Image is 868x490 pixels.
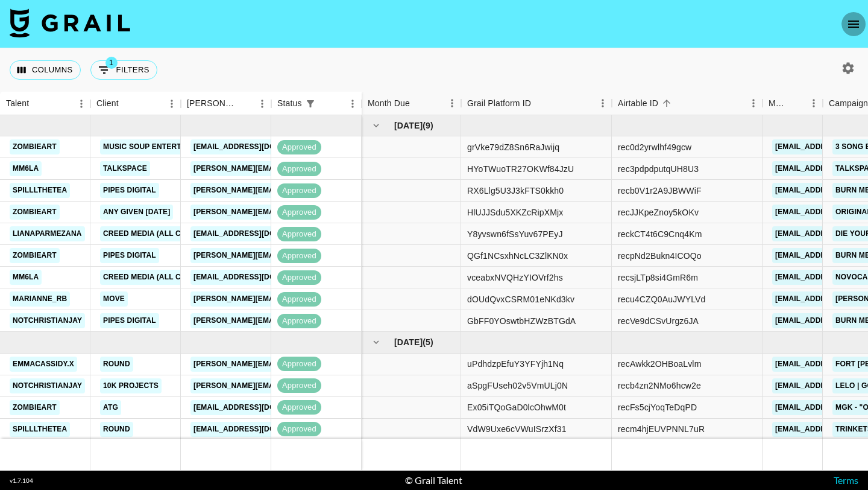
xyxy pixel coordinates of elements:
[105,57,118,69] span: 1
[394,336,423,348] span: [DATE]
[190,226,325,241] a: [EMAIL_ADDRESS][DOMAIN_NAME]
[618,185,702,197] div: recb0V1r2A9JBWWiF
[423,119,433,132] span: ( 9 )
[618,358,701,370] div: recAwkk2OHBoaLvlm
[841,12,866,36] button: open drawer
[763,92,823,115] div: Manager
[362,92,461,115] div: Month Due
[100,161,150,176] a: Talkspace
[467,92,531,115] div: Grail Platform ID
[277,207,321,218] span: approved
[163,95,181,113] button: Menu
[100,291,128,307] a: MOVE
[10,291,70,307] a: marianne_rb
[277,250,321,262] span: approved
[100,183,159,198] a: Pipes Digital
[302,95,319,112] button: Show filters
[190,248,387,263] a: [PERSON_NAME][EMAIL_ADDRESS][DOMAIN_NAME]
[744,94,763,112] button: Menu
[368,117,385,134] button: hide children
[368,334,385,351] button: hide children
[277,424,321,435] span: approved
[10,183,70,198] a: spilllthetea
[618,141,691,153] div: rec0d2yrwlhf49gcw
[10,205,60,220] a: zombieart
[100,139,218,154] a: Music Soup Entertainment
[10,477,33,485] div: v 1.7.104
[10,400,60,415] a: zombieart
[467,272,563,284] div: vceabxNVQHzYIOVrf2hs
[277,316,321,327] span: approved
[467,206,563,218] div: HlUJJSdu5XKZcRipXMjx
[190,183,387,198] a: [PERSON_NAME][EMAIL_ADDRESS][DOMAIN_NAME]
[190,357,387,372] a: [PERSON_NAME][EMAIL_ADDRESS][DOMAIN_NAME]
[618,401,697,413] div: recFs5cjYoqTeDqPD
[100,422,133,437] a: Round
[405,474,462,486] div: © Grail Talent
[236,95,253,112] button: Sort
[90,92,181,115] div: Client
[96,92,119,115] div: Client
[100,378,162,393] a: 10k Projects
[190,139,325,154] a: [EMAIL_ADDRESS][DOMAIN_NAME]
[10,248,60,263] a: zombieart
[10,357,77,372] a: emmacassidy.x
[467,163,574,175] div: HYoTWuoTR27OKWf84JzU
[618,315,699,327] div: recVe9dCSvUrgz6JA
[788,95,805,112] button: Sort
[410,95,427,112] button: Sort
[618,206,699,218] div: recJJKpeZnoy5kOKv
[10,139,60,154] a: zombieart
[277,272,321,284] span: approved
[100,400,121,415] a: ATG
[394,119,423,132] span: [DATE]
[467,401,566,413] div: Ex05iTQoGaD0lcOhwM0t
[100,205,173,220] a: Any given [DATE]
[190,161,449,176] a: [PERSON_NAME][EMAIL_ADDRESS][PERSON_NAME][DOMAIN_NAME]
[443,94,461,112] button: Menu
[302,95,319,112] div: 1 active filter
[10,161,42,176] a: mm6la
[190,205,387,220] a: [PERSON_NAME][EMAIL_ADDRESS][DOMAIN_NAME]
[467,315,576,327] div: GbFF0YOswtbHZWzBTGdA
[467,185,564,197] div: RX6Llg5U3J3kFTS0kkh0
[769,92,788,115] div: Manager
[277,142,321,153] span: approved
[190,291,387,307] a: [PERSON_NAME][EMAIL_ADDRESS][DOMAIN_NAME]
[467,228,563,240] div: Y8yvswn6fSsYuv67PEyJ
[100,313,159,328] a: Pipes Digital
[467,423,567,435] div: VdW9Uxe6cVWuISrzXf31
[319,95,336,112] button: Sort
[277,380,321,392] span: approved
[190,422,325,437] a: [EMAIL_ADDRESS][DOMAIN_NAME]
[467,358,564,370] div: uPdhdzpEfuY3YFYjh1Nq
[277,164,321,175] span: approved
[805,94,823,112] button: Menu
[119,95,136,112] button: Sort
[90,60,157,80] button: Show filters
[29,95,46,112] button: Sort
[72,95,90,113] button: Menu
[187,92,236,115] div: [PERSON_NAME]
[277,229,321,240] span: approved
[100,270,225,285] a: Creed Media (All Campaigns)
[594,94,612,112] button: Menu
[467,141,559,153] div: grVke79dZ8Sn6RaJwijq
[277,185,321,197] span: approved
[253,95,271,113] button: Menu
[277,92,302,115] div: Status
[10,270,42,285] a: mm6la
[271,92,362,115] div: Status
[6,92,29,115] div: Talent
[618,228,702,240] div: reckCT4t6C9Cnq4Km
[100,226,225,241] a: Creed Media (All Campaigns)
[618,423,705,435] div: recm4hjEUVPNNL7uR
[277,294,321,305] span: approved
[618,163,699,175] div: rec3pdpdputqUH8U3
[10,378,85,393] a: notchristianjay
[344,95,362,113] button: Menu
[658,95,675,112] button: Sort
[467,250,568,262] div: QGf1NCsxhNcLC3ZlKN0x
[531,95,548,112] button: Sort
[618,272,698,284] div: recsjLTp8si4GmR6m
